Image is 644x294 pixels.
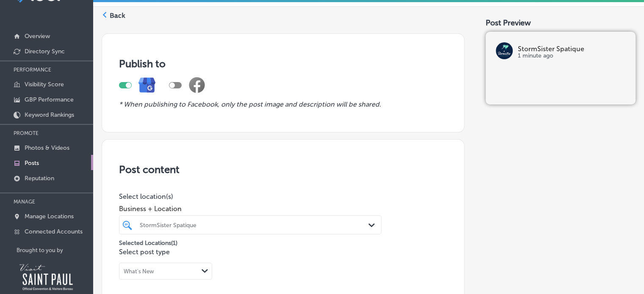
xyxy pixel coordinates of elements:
[119,236,177,247] p: Selected Locations ( 1 )
[119,100,381,108] i: * When publishing to Facebook, only the post image and description will be shared.
[25,81,64,88] p: Visibility Score
[25,96,74,103] p: GBP Performance
[119,58,447,70] h3: Publish to
[124,268,154,275] div: What's New
[17,247,93,253] p: Brought to you by
[119,192,381,201] p: Select location(s)
[25,144,69,151] p: Photos & Videos
[25,111,74,118] p: Keyword Rankings
[25,48,65,55] p: Directory Sync
[17,260,76,293] img: Visit Saint Paul
[518,52,625,59] p: 1 minute ago
[25,159,39,167] p: Posts
[25,175,54,182] p: Reputation
[119,205,381,213] span: Business + Location
[110,11,125,20] label: Back
[518,46,625,52] p: StormSister Spatique
[119,248,447,256] p: Select post type
[496,42,513,59] img: logo
[486,18,636,27] div: Post Preview
[140,221,369,228] div: StormSister Spatique
[119,163,447,176] h3: Post content
[25,33,50,40] p: Overview
[25,228,83,235] p: Connected Accounts
[25,213,74,220] p: Manage Locations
